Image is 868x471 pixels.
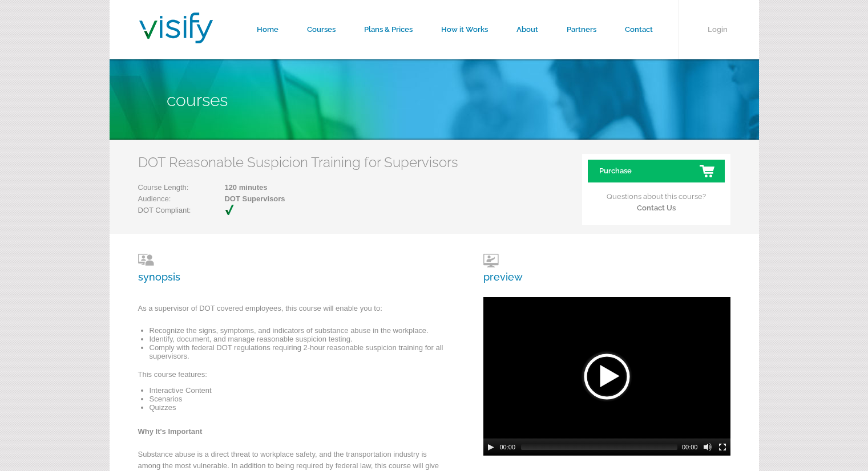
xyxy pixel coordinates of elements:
span: DOT Supervisors [188,193,285,205]
p: Course Length: [138,182,285,193]
li: Identify, document, and manage reasonable suspicion testing. [150,335,446,343]
span: 120 minutes [188,182,285,193]
li: Interactive Content [150,386,446,395]
p: Questions about this course? [588,182,725,214]
p: DOT Compliant: [138,205,247,216]
h3: synopsis [138,254,446,283]
strong: Why It's Important [138,427,203,436]
a: Contact Us [637,204,676,212]
button: Mute Toggle [703,442,712,452]
p: This course features: [138,369,446,386]
span: 00:00 [500,444,516,450]
li: Comply with federal DOT regulations requiring 2-hour reasonable suspicion training for all superv... [150,343,446,360]
img: Visify Training [139,13,213,43]
h3: preview [483,254,523,283]
a: Purchase [588,160,725,182]
a: Visify Training [139,30,213,47]
h2: DOT Reasonable Suspicion Training for Supervisors [138,154,458,170]
p: As a supervisor of DOT covered employees, this course will enable you to: [138,303,446,320]
span: 00:00 [682,444,698,450]
li: Recognize the signs, symptoms, and indicators of substance abuse in the workplace. [150,326,446,335]
button: Fullscreen [718,442,727,452]
span: Courses [167,90,228,110]
p: Audience: [138,193,285,205]
li: Scenarios [150,395,446,403]
li: Quizzes [150,403,446,412]
button: Play/Pause [486,442,495,452]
